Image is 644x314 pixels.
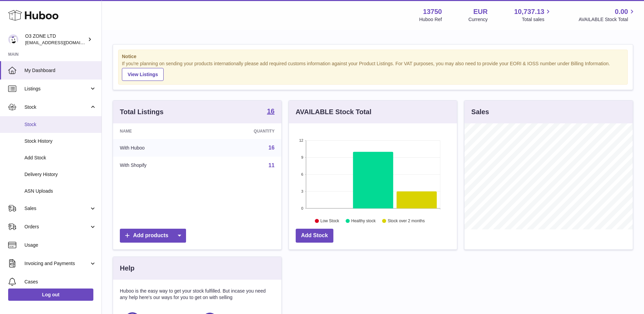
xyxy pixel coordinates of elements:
[8,34,18,45] img: hello@o3zoneltd.co.uk
[24,205,89,212] span: Sales
[113,139,204,157] td: With Huboo
[24,121,96,128] span: Stock
[24,279,96,285] span: Cases
[204,123,281,139] th: Quantity
[269,162,275,168] a: 11
[24,86,89,92] span: Listings
[25,40,100,45] span: [EMAIL_ADDRESS][DOMAIN_NAME]
[301,172,303,176] text: 6
[301,206,303,210] text: 0
[24,171,96,178] span: Delivery History
[267,108,274,116] a: 16
[113,123,204,139] th: Name
[24,242,96,248] span: Usage
[419,16,442,23] div: Huboo Ref
[267,108,274,115] strong: 16
[301,189,303,193] text: 3
[24,224,89,230] span: Orders
[122,53,624,60] strong: Notice
[423,7,442,16] strong: 13750
[296,229,333,243] a: Add Stock
[113,157,204,174] td: With Shopify
[351,219,376,223] text: Healthy stock
[120,264,134,273] h3: Help
[25,33,86,46] div: O3 ZONE LTD
[299,138,303,142] text: 12
[269,145,275,151] a: 16
[120,107,164,117] h3: Total Listings
[24,188,96,194] span: ASN Uploads
[388,219,425,223] text: Stock over 2 months
[578,7,636,23] a: 0.00 AVAILABLE Stock Total
[120,229,186,243] a: Add products
[120,288,275,301] p: Huboo is the easy way to get your stock fulfilled. But incase you need any help here's our ways f...
[122,60,624,81] div: If you're planning on sending your products internationally please add required customs informati...
[24,155,96,161] span: Add Stock
[24,138,96,144] span: Stock History
[615,7,628,16] span: 0.00
[122,68,164,81] a: View Listings
[24,260,89,267] span: Invoicing and Payments
[514,7,544,16] span: 10,737.13
[522,16,552,23] span: Total sales
[296,107,371,117] h3: AVAILABLE Stock Total
[301,155,303,159] text: 9
[24,104,89,110] span: Stock
[473,7,487,16] strong: EUR
[320,219,339,223] text: Low Stock
[24,67,96,74] span: My Dashboard
[8,289,93,301] a: Log out
[578,16,636,23] span: AVAILABLE Stock Total
[468,16,488,23] div: Currency
[514,7,552,23] a: 10,737.13 Total sales
[471,107,489,117] h3: Sales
